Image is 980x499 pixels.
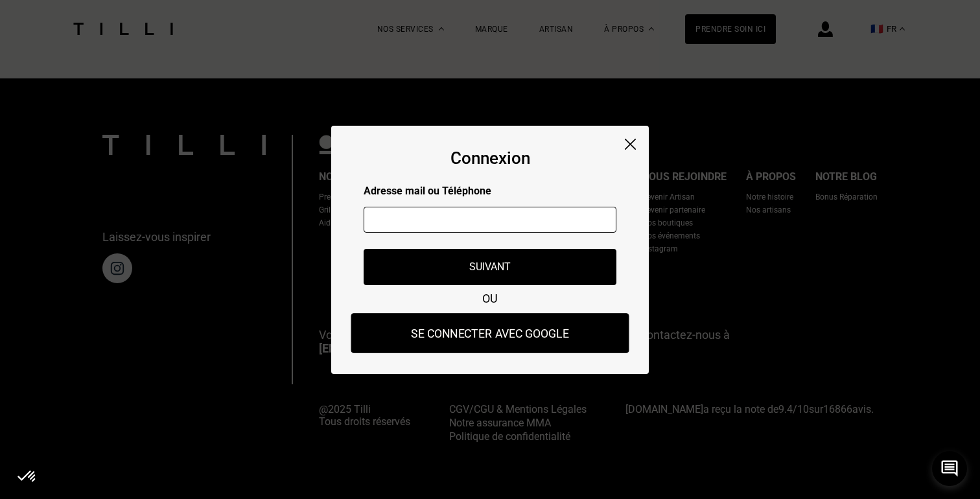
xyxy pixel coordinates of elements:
[364,185,616,197] p: Adresse mail ou Téléphone
[482,292,498,305] span: OU
[450,148,530,168] div: Connexion
[351,313,629,353] button: Se connecter avec Google
[625,139,636,150] img: close
[364,249,616,285] button: Suivant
